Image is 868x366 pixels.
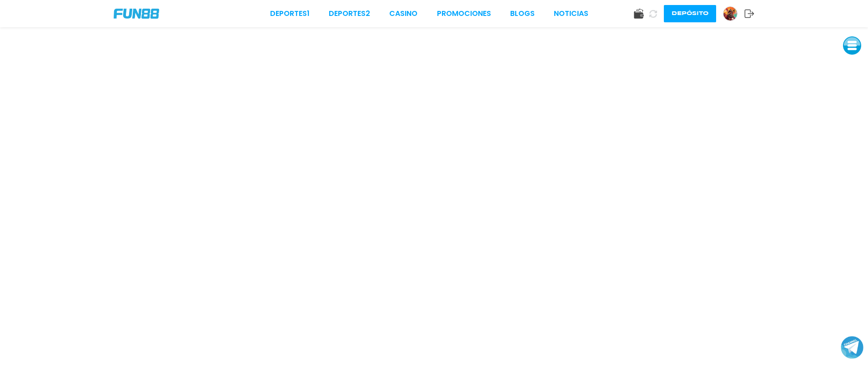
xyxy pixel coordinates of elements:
[723,7,737,20] img: Avatar
[114,9,159,19] img: Company Logo
[437,8,491,19] a: Promociones
[270,8,310,19] a: Deportes1
[664,5,716,22] button: Depósito
[389,8,417,19] a: CASINO
[723,6,744,21] a: Avatar
[554,8,588,19] a: NOTICIAS
[510,8,535,19] a: BLOGS
[841,335,863,359] button: Join telegram channel
[329,8,370,19] a: Deportes2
